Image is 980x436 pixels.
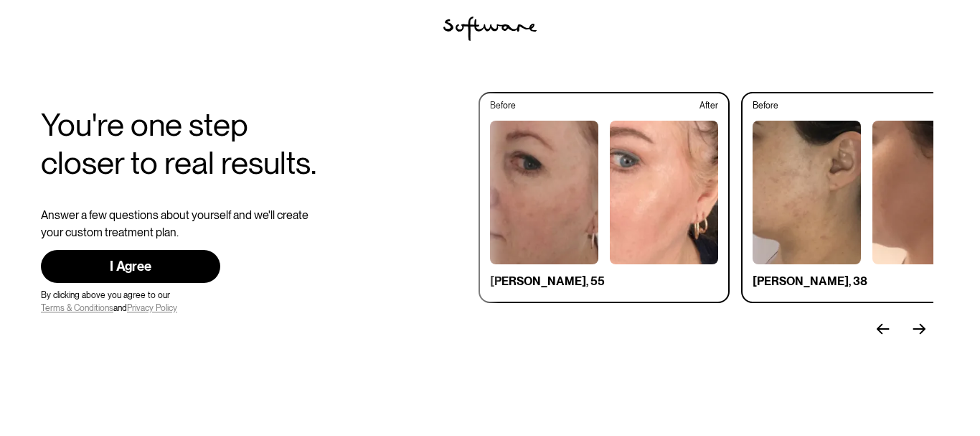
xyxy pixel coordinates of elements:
div: and [41,302,332,315]
img: arrow left [913,323,925,335]
div: previous slide [869,315,897,343]
img: woman with acne before [490,121,598,264]
img: woman with acne before [753,121,861,264]
div: Answer a few questions about yourself and we'll create your custom treatment plan. [41,207,332,241]
a: I Agree [41,250,220,284]
div: next slide [905,315,933,343]
p: Before [753,99,778,112]
div: By clicking above you agree to our [41,289,332,302]
a: Privacy Policy [127,303,177,313]
a: Terms & Conditions [41,303,113,313]
p: [PERSON_NAME], 38 [753,273,867,290]
p: Before [490,99,516,112]
p: [PERSON_NAME], 55 [490,273,605,290]
img: woman without acne after [610,121,718,264]
div: carousel [479,92,933,343]
h1: You're one step closer to real results. [41,106,332,182]
p: After [699,99,718,112]
div: 1 of 3 [479,92,735,343]
img: arrow left [877,323,890,335]
div: I Agree [64,259,197,275]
